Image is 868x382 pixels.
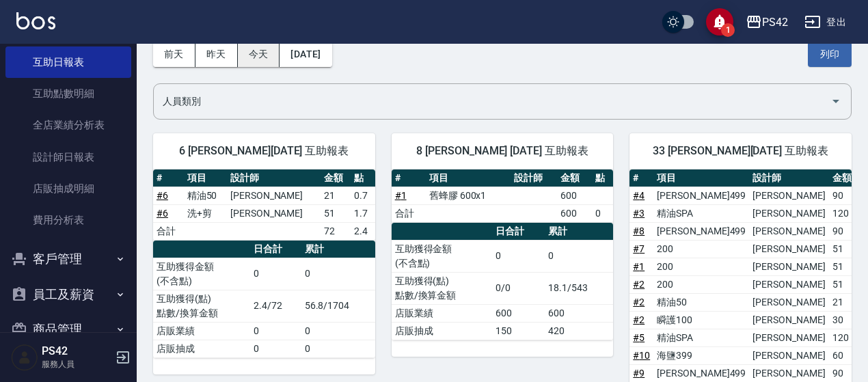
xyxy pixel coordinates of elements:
[633,208,645,219] a: #3
[159,90,825,113] input: 人員名稱
[653,293,749,311] td: 精油50
[749,293,828,311] td: [PERSON_NAME]
[392,240,493,272] td: 互助獲得金額 (不含點)
[653,346,749,364] td: 海鹽399
[749,311,828,329] td: [PERSON_NAME]
[492,304,545,322] td: 600
[545,304,613,322] td: 600
[153,241,375,358] table: a dense table
[633,226,645,236] a: #8
[633,368,645,379] a: #9
[184,204,227,222] td: 洗+剪
[740,8,794,36] button: PS42
[749,204,828,222] td: [PERSON_NAME]
[5,312,131,347] button: 商品管理
[749,169,828,187] th: 設計師
[227,187,321,204] td: [PERSON_NAME]
[169,144,359,158] span: 6 [PERSON_NAME][DATE] 互助報表
[195,42,238,67] button: 昨天
[5,204,131,236] a: 費用分析表
[633,314,645,325] a: #2
[426,187,511,204] td: 舊蜂膠 600x1
[11,344,38,371] img: Person
[280,42,331,67] button: [DATE]
[545,322,613,340] td: 420
[392,223,614,340] table: a dense table
[5,141,131,173] a: 設計師日報表
[227,204,321,222] td: [PERSON_NAME]
[629,169,653,187] th: #
[301,241,375,258] th: 累計
[545,272,613,304] td: 18.1/543
[749,346,828,364] td: [PERSON_NAME]
[653,240,749,258] td: 200
[653,222,749,240] td: [PERSON_NAME]499
[799,10,852,35] button: 登出
[301,290,375,322] td: 56.8/1704
[646,144,835,158] span: 33 [PERSON_NAME][DATE] 互助報表
[829,204,855,222] td: 120
[592,169,614,187] th: 點
[829,293,855,311] td: 21
[408,144,597,158] span: 8 [PERSON_NAME] [DATE] 互助報表
[301,258,375,290] td: 0
[392,169,426,187] th: #
[153,290,250,322] td: 互助獲得(點) 點數/換算金額
[492,223,545,241] th: 日合計
[829,187,855,204] td: 90
[492,322,545,340] td: 150
[511,169,558,187] th: 設計師
[392,322,493,340] td: 店販抽成
[829,275,855,293] td: 51
[749,275,828,293] td: [PERSON_NAME]
[653,364,749,382] td: [PERSON_NAME]499
[395,190,407,201] a: #1
[557,169,591,187] th: 金額
[321,169,351,187] th: 金額
[153,258,250,290] td: 互助獲得金額 (不含點)
[184,169,227,187] th: 項目
[633,332,645,343] a: #5
[653,311,749,329] td: 瞬護100
[5,241,131,277] button: 客戶管理
[829,240,855,258] td: 51
[633,279,645,290] a: #2
[808,42,852,67] button: 列印
[829,311,855,329] td: 30
[825,90,847,112] button: Open
[392,204,426,222] td: 合計
[557,187,591,204] td: 600
[749,258,828,275] td: [PERSON_NAME]
[153,42,195,67] button: 前天
[829,169,855,187] th: 金額
[153,169,184,187] th: #
[321,187,351,204] td: 21
[492,240,545,272] td: 0
[653,187,749,204] td: [PERSON_NAME]499
[633,190,645,201] a: #4
[545,223,613,241] th: 累計
[545,240,613,272] td: 0
[749,222,828,240] td: [PERSON_NAME]
[633,350,650,361] a: #10
[321,204,351,222] td: 51
[557,204,591,222] td: 600
[653,329,749,346] td: 精油SPA
[392,304,493,322] td: 店販業績
[706,8,733,36] button: save
[829,364,855,382] td: 90
[633,261,645,272] a: #1
[762,14,788,31] div: PS42
[157,190,168,201] a: #6
[351,187,375,204] td: 0.7
[829,346,855,364] td: 60
[250,340,301,357] td: 0
[653,169,749,187] th: 項目
[153,222,184,240] td: 合計
[829,329,855,346] td: 120
[238,42,280,67] button: 今天
[492,272,545,304] td: 0/0
[721,23,735,37] span: 1
[157,208,168,219] a: #6
[5,78,131,109] a: 互助點數明細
